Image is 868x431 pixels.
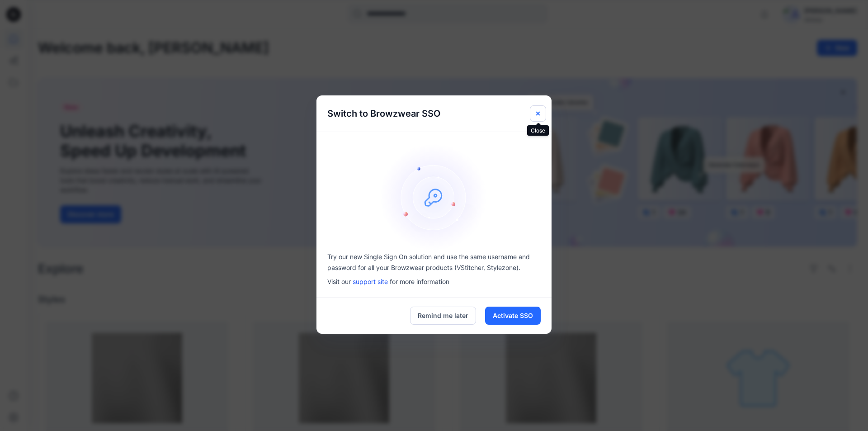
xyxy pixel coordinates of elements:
p: Try our new Single Sign On solution and use the same username and password for all your Browzwear... [327,251,541,273]
button: Activate SSO [485,307,541,325]
button: Close [530,105,546,122]
a: support site [353,278,388,285]
h5: Switch to Browzwear SSO [316,95,451,132]
p: Visit our for more information [327,277,541,286]
button: Remind me later [410,307,476,325]
img: onboarding-sz2.46497b1a466840e1406823e529e1e164.svg [380,143,488,251]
